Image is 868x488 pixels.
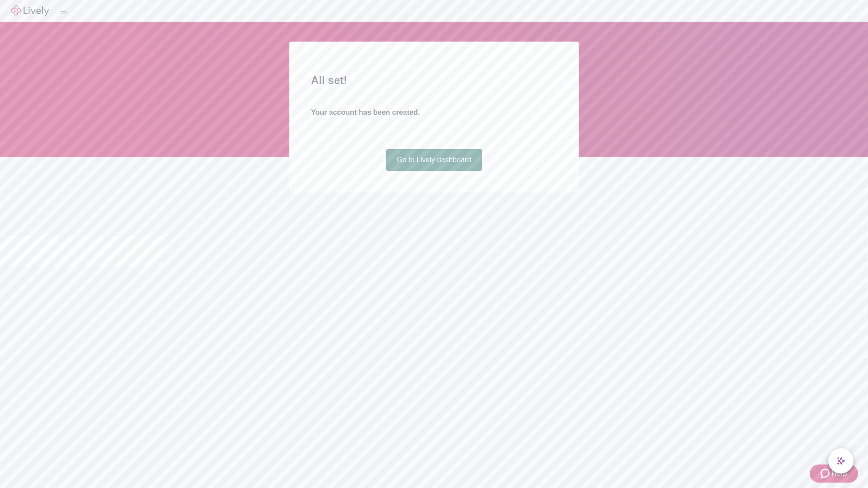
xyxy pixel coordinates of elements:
[311,72,557,89] h2: All set!
[836,456,845,465] svg: Lively AI Assistant
[11,5,49,16] img: Lively
[831,468,847,479] span: Help
[821,468,831,479] svg: Zendesk support icon
[386,149,482,171] a: Go to Lively dashboard
[311,107,557,118] h4: Your account has been created.
[60,11,67,14] button: Log out
[810,465,858,483] button: Zendesk support iconHelp
[828,448,854,474] button: chat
